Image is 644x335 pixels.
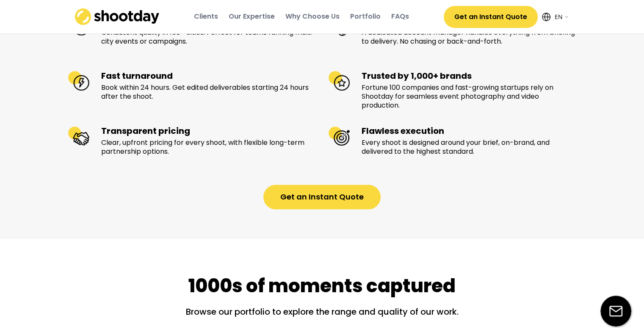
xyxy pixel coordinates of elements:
img: email-icon%20%281%29.svg [600,296,631,327]
div: Portfolio [350,12,381,21]
div: Consistent quality in 150+ cities. Perfect for teams running multi-city events or campaigns. [101,28,316,46]
div: Trusted by 1,000+ brands [362,70,576,81]
div: A dedicated account manager handles everything from briefing to delivery. No chasing or back-and-... [362,28,576,46]
div: Every shoot is designed around your brief, on-brand, and delivered to the highest standard. [362,138,576,156]
div: Clients [194,12,218,21]
div: Why Choose Us [285,12,340,21]
img: Fast turnaround [68,70,89,91]
div: FAQs [391,12,409,21]
button: Get an Instant Quote [444,6,538,28]
div: Browse our portfolio to explore the range and quality of our work. [153,305,492,324]
div: Clear, upfront pricing for every shoot, with flexible long-term partnership options. [101,138,316,156]
div: 1000s of moments captured [188,273,456,299]
div: Transparent pricing [101,125,316,136]
img: Flawless execution [329,125,350,147]
div: Flawless execution [362,125,576,136]
div: Fortune 100 companies and fast-growing startups rely on Shootday for seamless event photography a... [362,83,576,110]
img: Icon%20feather-globe%20%281%29.svg [542,13,550,21]
div: Fast turnaround [101,70,316,81]
div: Our Expertise [229,12,275,21]
img: Transparent pricing [68,125,89,147]
button: Get an Instant Quote [263,185,381,209]
img: Trusted by 1,000+ brands [329,70,350,91]
div: Book within 24 hours. Get edited deliverables starting 24 hours after the shoot. [101,83,316,101]
img: shootday_logo.png [75,8,160,25]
